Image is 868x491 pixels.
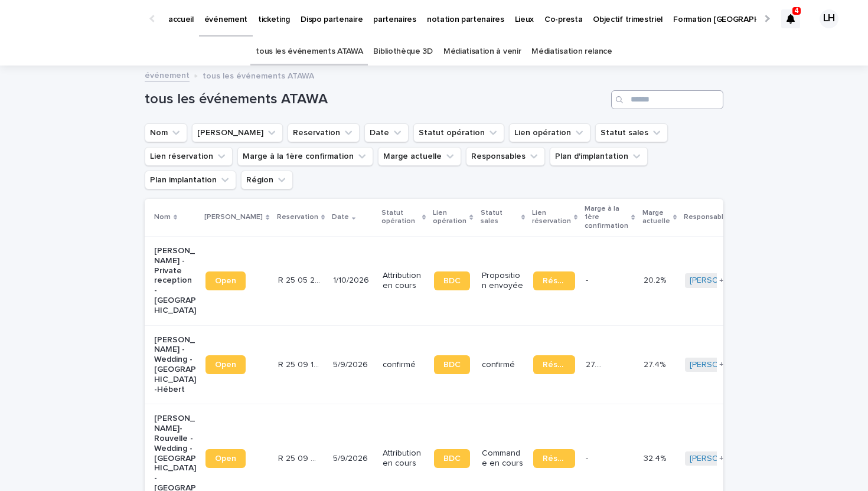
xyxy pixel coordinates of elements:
[533,449,575,468] a: Réservation
[378,147,461,166] button: Marge actuelle
[690,454,754,464] a: [PERSON_NAME]
[24,7,138,31] img: Ls34BcGeRexTGTNfXpUC
[215,361,236,369] span: Open
[795,6,799,15] p: 4
[434,355,470,374] a: BDC
[215,454,236,463] span: Open
[278,451,322,464] p: R 25 09 849
[215,277,236,285] span: Open
[509,123,590,142] button: Lien opération
[237,147,373,166] button: Marge à la 1ère confirmation
[288,123,360,142] button: Reservation
[543,361,566,369] span: Réservation
[205,449,246,468] a: Open
[550,147,648,166] button: Plan d'implantation
[205,355,246,374] a: Open
[413,123,504,142] button: Statut opération
[585,202,628,233] p: Marge à la 1ère confirmation
[532,207,571,228] p: Lien réservation
[644,273,668,286] p: 20.2%
[433,207,466,228] p: Lien opération
[533,355,575,374] a: Réservation
[381,207,419,228] p: Statut opération
[154,335,196,395] p: [PERSON_NAME] - Wedding - [GEOGRAPHIC_DATA]-Hébert
[278,358,322,370] p: R 25 09 147
[277,211,318,224] p: Reservation
[443,454,461,463] span: BDC
[543,454,566,463] span: Réservation
[154,211,171,224] p: Nom
[586,358,609,370] p: 27.4 %
[373,38,432,66] a: Bibliothèque 3D
[644,358,668,370] p: 27.4%
[278,273,322,286] p: R 25 05 263
[531,38,612,66] a: Médiatisation relance
[482,271,524,291] p: Proposition envoyée
[241,171,293,189] button: Région
[333,360,373,370] p: 5/9/2026
[719,361,726,368] span: + 1
[644,451,668,464] p: 32.4%
[443,361,461,369] span: BDC
[443,277,461,285] span: BDC
[466,147,545,166] button: Responsables
[145,91,606,108] h1: tous les événements ATAWA
[383,271,425,291] p: Attribution en cours
[192,123,283,142] button: Lien Stacker
[332,211,349,224] p: Date
[586,451,590,464] p: -
[690,276,754,286] a: [PERSON_NAME]
[364,123,409,142] button: Date
[205,271,246,290] a: Open
[690,360,754,370] a: [PERSON_NAME]
[781,9,800,28] div: 4
[595,123,668,142] button: Statut sales
[820,9,838,28] div: LH
[333,276,373,286] p: 1/10/2026
[383,449,425,469] p: Attribution en cours
[443,38,521,66] a: Médiatisation à venir
[586,273,590,286] p: -
[145,68,190,81] a: événement
[203,68,314,81] p: tous les événements ATAWA
[481,207,518,228] p: Statut sales
[684,211,732,224] p: Responsables
[719,277,726,284] span: + 1
[434,271,470,290] a: BDC
[154,246,196,316] p: [PERSON_NAME] - Private reception - [GEOGRAPHIC_DATA]
[145,171,236,189] button: Plan implantation
[482,360,524,370] p: confirmé
[256,38,363,66] a: tous les événements ATAWA
[333,454,373,464] p: 5/9/2026
[434,449,470,468] a: BDC
[543,277,566,285] span: Réservation
[482,449,524,469] p: Commande en cours
[642,207,670,228] p: Marge actuelle
[145,147,233,166] button: Lien réservation
[204,211,263,224] p: [PERSON_NAME]
[533,271,575,290] a: Réservation
[719,455,726,462] span: + 1
[145,123,187,142] button: Nom
[383,360,425,370] p: confirmé
[611,90,723,109] input: Search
